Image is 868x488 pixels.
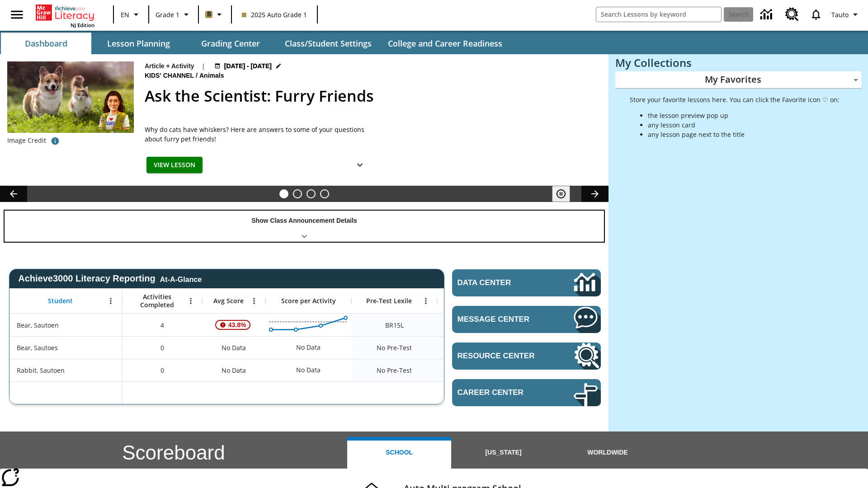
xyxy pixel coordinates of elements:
span: No Data [217,338,250,357]
span: Data Center [458,278,543,287]
div: Home [36,3,94,28]
button: [US_STATE] [451,437,555,469]
button: Credit: background: Nataba/iStock/Getty Images Plus inset: Janos Jantner [46,133,64,149]
div: At-A-Glance [160,274,202,284]
span: / [196,72,198,79]
span: [DATE] - [DATE] [224,61,272,71]
div: No Data, Rabbit, Sautoen [202,359,265,381]
span: Pre-Test Lexile [366,297,412,305]
img: Avatar of the scientist with a cat and dog standing in a grassy field in the background [7,61,134,133]
button: Pause [552,186,570,202]
button: Slide 2 Cars of the Future? [293,189,302,198]
button: Slide 4 Remembering Justice O'Connor [320,189,329,198]
li: any lesson card [648,120,840,130]
li: the lesson preview pop up [648,111,840,120]
span: | [202,61,205,71]
button: Grade: Grade 1, Select a grade [152,6,195,23]
button: School [347,437,451,469]
span: Rabbit, Sautoen [17,366,65,375]
span: No Data [217,361,250,380]
h3: My Collections [615,56,861,69]
span: Avg Score [213,297,244,305]
span: Career Center [458,388,547,397]
button: Dashboard [1,33,91,54]
button: Open Menu [247,294,261,308]
div: 0, Rabbit, Sautoen [123,359,202,381]
button: Grading Center [185,33,276,54]
button: View Lesson [146,157,203,174]
button: Open Menu [184,294,198,308]
div: 10 Lexile, ER, Based on the Lexile Reading measure, student is an Emerging Reader (ER) and will h... [437,314,523,336]
div: No Data, Bear, Sautoes [202,336,265,359]
span: No Pre-Test, Bear, Sautoes [377,343,412,352]
a: Home [36,4,94,22]
span: 2025 Auto Grade 1 [242,10,307,19]
span: EN [121,10,129,19]
button: Lesson carousel, Next [581,186,609,202]
button: Worldwide [556,437,660,469]
div: No Data, Rabbit, Sautoen [292,361,325,379]
div: , 43.8%, Attention! This student's Average First Try Score of 43.8% is below 65%, Bear, Sautoen [202,314,265,336]
div: No Data, Rabbit, Sautoen [437,359,523,381]
div: Show Class Announcement Details [5,211,604,242]
button: Profile/Settings [828,6,864,23]
span: Score per Activity [281,297,336,305]
span: 43.8% [225,317,250,333]
span: NJ Edition [71,22,94,28]
span: Activities Completed [127,293,187,309]
p: Article + Activity [145,61,194,71]
span: Beginning reader 15 Lexile, Bear, Sautoen [385,320,404,330]
span: 4 [160,320,164,330]
h2: Ask the Scientist: Furry Friends [145,84,598,108]
a: Resource Center, Will open in new tab [780,2,804,27]
button: Jul 11 - Oct 31 Choose Dates [212,61,284,71]
div: My Favorites [615,71,861,89]
div: No Data, Bear, Sautoes [437,336,523,359]
button: Open side menu [4,1,30,28]
input: search field [596,7,721,22]
button: Show Details [351,157,369,174]
div: Why do cats have whiskers? Here are answers to some of your questions about furry pet friends! [145,125,371,144]
p: Image Credit [7,136,46,145]
span: B [207,9,211,20]
p: Store your favorite lessons here. You can click the Favorite icon ♡ on: [630,95,840,104]
span: Bear, Sautoes [17,343,58,352]
button: Language: EN, Select a language [117,6,146,23]
a: Career Center [452,379,601,406]
button: Boost Class color is light brown. Change class color [202,6,228,23]
div: 0, Bear, Sautoes [123,336,202,359]
div: Pause [552,186,579,202]
button: Lesson Planning [93,33,184,54]
span: Student [48,297,73,305]
span: Tauto [831,10,849,19]
a: Notifications [804,3,828,26]
span: Grade 1 [156,10,179,19]
button: College and Career Readiness [381,33,509,54]
span: Message Center [458,315,547,324]
a: Data Center [452,269,601,296]
a: Message Center [452,306,601,333]
span: Resource Center [458,352,547,361]
li: any lesson page next to the title [648,130,840,139]
button: Slide 1 Ask the Scientist: Furry Friends [279,189,288,198]
span: Achieve3000 Literacy Reporting [18,273,202,284]
p: Show Class Announcement Details [251,216,357,225]
button: Open Menu [104,294,118,308]
span: Bear, Sautoen [17,320,59,330]
span: No Pre-Test, Rabbit, Sautoen [377,366,412,375]
span: Animals [199,71,226,81]
button: Slide 3 Pre-release lesson [307,189,316,198]
span: 0 [160,366,164,375]
div: No Data, Bear, Sautoes [292,338,325,357]
div: 4, Bear, Sautoen [123,314,202,336]
a: Resource Center, Will open in new tab [452,343,601,370]
button: Class/Student Settings [278,33,379,54]
span: Kids' Channel [145,71,196,81]
a: Data Center [755,2,780,27]
span: 0 [160,343,164,352]
button: Open Menu [419,294,433,308]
